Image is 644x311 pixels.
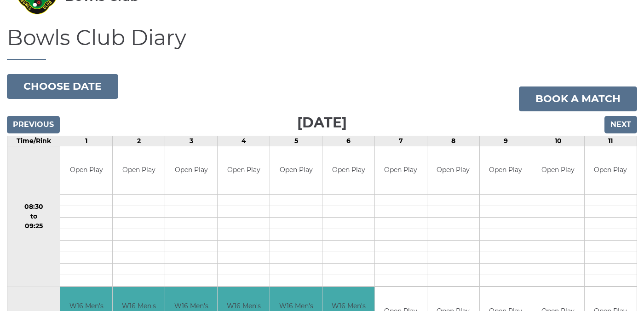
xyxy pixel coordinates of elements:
td: Time/Rink [7,136,60,146]
td: Open Play [165,146,217,195]
td: 2 [113,136,165,146]
td: 11 [584,136,637,146]
td: 4 [218,136,270,146]
td: Open Play [532,146,584,195]
td: Open Play [375,146,427,195]
td: Open Play [480,146,532,195]
td: 9 [479,136,532,146]
td: 7 [375,136,427,146]
td: 6 [322,136,375,146]
td: Open Play [322,146,374,195]
td: Open Play [218,146,270,195]
td: Open Play [585,146,637,195]
td: 08:30 to 09:25 [7,146,60,287]
td: 3 [165,136,218,146]
td: 10 [532,136,584,146]
td: Open Play [270,146,322,195]
td: Open Play [113,146,165,195]
a: Book a match [519,86,637,111]
td: 1 [60,136,113,146]
td: Open Play [60,146,112,195]
input: Previous [7,116,60,133]
td: 5 [270,136,322,146]
input: Next [604,116,637,133]
button: Choose date [7,74,118,99]
h1: Bowls Club Diary [7,26,637,60]
td: 8 [427,136,479,146]
td: Open Play [427,146,479,195]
